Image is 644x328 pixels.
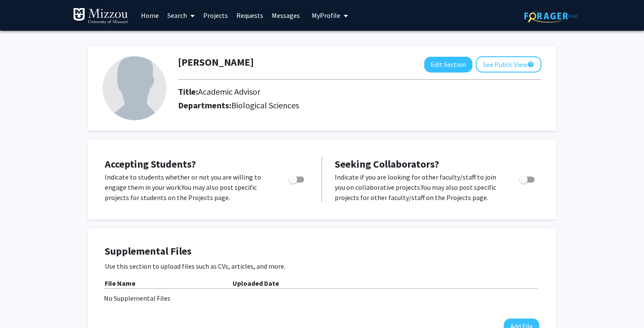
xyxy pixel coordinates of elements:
div: Toggle [285,172,309,185]
a: Home [137,0,163,30]
b: File Name [105,279,135,287]
span: Academic Advisor [198,86,260,97]
button: See Public View [476,56,541,73]
span: Seeking Collaborators? [335,157,439,171]
p: Indicate to students whether or not you are willing to engage them in your work. You may also pos... [105,172,273,203]
mat-icon: help [527,59,534,70]
p: Indicate if you are looking for other faculty/staff to join you on collaborative projects. You ma... [335,172,503,203]
h1: [PERSON_NAME] [178,56,254,69]
a: Projects [199,0,232,30]
h2: Title: [178,87,260,97]
b: Uploaded Date [233,279,279,287]
span: Accepting Students? [105,157,196,171]
span: Biological Sciences [231,100,299,110]
img: Profile Picture [103,56,167,120]
div: Toggle [516,172,539,185]
a: Messages [267,0,304,30]
h4: Supplemental Files [105,245,539,258]
img: ForagerOne Logo [524,9,578,23]
a: Requests [232,0,267,30]
span: My Profile [312,11,340,20]
img: University of Missouri Logo [73,8,128,25]
h2: Departments: [172,100,548,110]
button: Edit Section [424,57,472,73]
a: Search [163,0,199,30]
p: Use this section to upload files such as CVs, articles, and more. [105,261,539,271]
iframe: Chat [6,290,36,322]
div: No Supplemental Files [104,293,540,303]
